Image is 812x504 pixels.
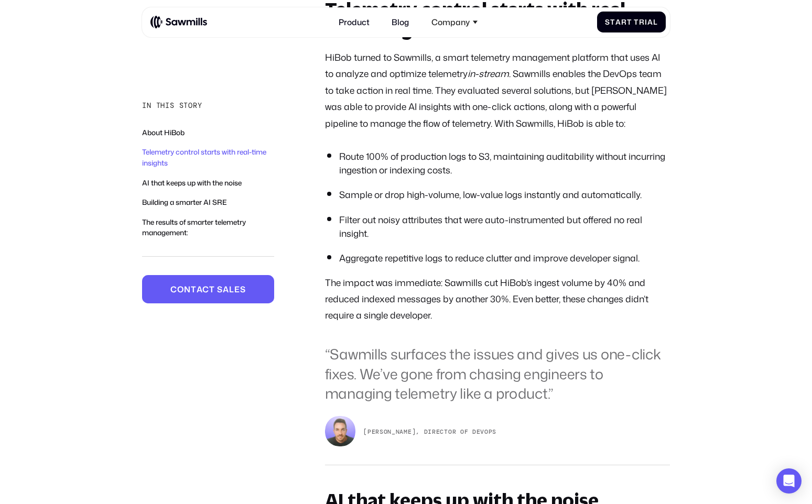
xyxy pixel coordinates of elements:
[229,284,234,294] span: l
[627,18,632,26] span: t
[431,17,470,27] div: Company
[234,284,240,294] span: e
[610,18,615,26] span: t
[142,275,274,303] a: Contactsales
[197,284,203,294] span: a
[363,427,496,437] figcaption: [PERSON_NAME], Director of DevOps
[240,284,246,294] span: s
[142,127,274,257] nav: In this story
[605,18,610,26] span: S
[184,284,191,294] span: n
[217,284,223,294] span: s
[386,11,415,33] a: Blog
[142,147,266,167] a: Telemetry control starts with real-time insights
[647,18,653,26] span: a
[339,213,670,240] li: Filter out noisy attributes that were auto-instrumented but offered no real insight.
[142,197,227,207] a: Building a smarter AI SRE
[634,18,639,26] span: T
[339,150,670,177] li: Route 100% of production logs to S3, maintaining auditability without incurring ingestion or inde...
[202,284,209,294] span: c
[325,49,670,132] p: HiBob turned to Sawmills, a smart telemetry management platform that uses AI to analyze and optim...
[425,11,483,33] div: Company
[332,11,375,33] a: Product
[639,18,645,26] span: r
[142,101,202,111] div: In this story
[142,217,246,237] a: The results of smarter telemetry management:
[177,284,184,294] span: o
[325,344,670,404] blockquote: “Sawmills surfaces the issues and gives us one-click fixes. We’ve gone from chasing engineers to ...
[615,18,621,26] span: a
[209,284,215,294] span: t
[468,67,509,80] em: in-stream
[339,188,670,202] li: Sample or drop high-volume, low-value logs instantly and automatically.
[325,275,670,324] p: The impact was immediate: Sawmills cut HiBob’s ingest volume by 40% and reduced indexed messages ...
[653,18,658,26] span: l
[776,468,802,494] div: Open Intercom Messenger
[339,251,670,265] li: Aggregate repetitive logs to reduce clutter and improve developer signal.
[223,284,229,294] span: a
[170,284,177,294] span: C
[645,18,647,26] span: i
[191,284,197,294] span: t
[142,127,185,137] a: About HiBob
[597,12,666,32] a: StartTrial
[621,18,627,26] span: r
[142,177,242,187] a: AI that keeps up with the noise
